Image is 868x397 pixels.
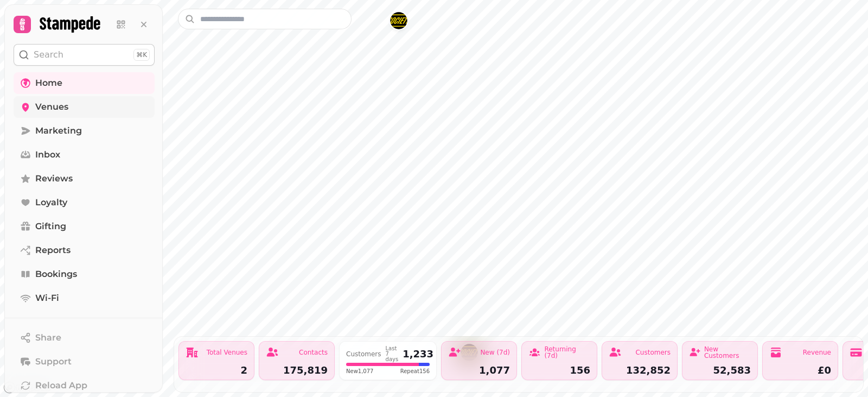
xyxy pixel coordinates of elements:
[689,366,751,375] div: 52,583
[346,367,373,375] span: New 1,077
[207,349,247,356] div: Total Venues
[14,287,155,309] a: Wi-Fi
[14,144,155,166] a: Inbox
[346,351,381,357] div: Customers
[299,349,328,356] div: Contacts
[35,379,87,392] span: Reload App
[448,366,510,375] div: 1,077
[14,168,155,190] a: Reviews
[14,240,155,261] a: Reports
[35,220,66,233] span: Gifting
[35,331,61,344] span: Share
[803,349,831,356] div: Revenue
[35,148,60,161] span: Inbox
[14,263,155,285] a: Bookings
[35,244,71,257] span: Reports
[35,124,82,137] span: Marketing
[35,292,59,305] span: Wi-Fi
[35,77,62,90] span: Home
[14,44,155,66] button: Search⌘K
[14,192,155,213] a: Loyalty
[635,349,671,356] div: Customers
[609,366,671,375] div: 132,852
[528,366,590,375] div: 156
[480,349,510,356] div: New (7d)
[34,48,63,61] p: Search
[769,366,831,375] div: £0
[544,346,590,359] div: Returning (7d)
[14,327,155,349] button: Share
[35,196,67,209] span: Loyalty
[14,375,155,396] button: Reload App
[400,367,430,375] span: Repeat 156
[14,216,155,237] a: Gifting
[14,96,155,118] a: Venues
[35,172,73,185] span: Reviews
[133,49,150,61] div: ⌘K
[704,346,751,359] div: New Customers
[386,346,399,362] div: Last 7 days
[35,100,68,114] span: Venues
[14,72,155,94] a: Home
[403,349,433,359] div: 1,233
[35,355,72,368] span: Support
[266,366,328,375] div: 175,819
[14,120,155,142] a: Marketing
[35,268,77,281] span: Bookings
[14,351,155,373] button: Support
[186,366,247,375] div: 2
